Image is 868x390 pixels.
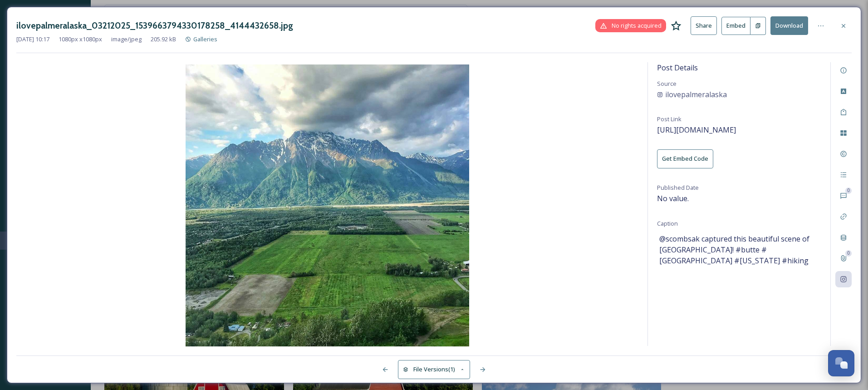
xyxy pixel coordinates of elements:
span: No rights acquired [612,21,662,30]
span: [URL][DOMAIN_NAME] [657,125,736,135]
span: 1080 px x 1080 px [59,35,102,44]
div: 0 [845,188,852,194]
a: ilovepalmeralaska [657,89,821,100]
button: File Versions(1) [398,360,471,379]
a: [URL][DOMAIN_NAME] [657,126,736,134]
span: Post Link [657,115,682,123]
button: Download [770,16,808,35]
div: 0 [845,250,852,257]
span: [DATE] 10:17 [16,35,49,44]
img: 0a051da5-cf52-4599-5949-b5c90ce2a3e3.jpg [16,64,638,348]
button: Open Chat [828,350,854,376]
span: Published Date [657,183,699,192]
span: image/jpeg [111,35,142,44]
span: No value. [657,193,689,203]
button: Embed [721,17,750,35]
span: @scombsak captured this beautiful scene of [GEOGRAPHIC_DATA]! #butte #[GEOGRAPHIC_DATA] #[US_STAT... [659,233,819,266]
span: Caption [657,219,678,227]
button: Get Embed Code [657,149,713,168]
span: Post Details [657,63,698,73]
span: 205.92 kB [151,35,176,44]
h3: ilovepalmeralaska_03212025_1539663794330178258_4144432658.jpg [16,19,293,32]
span: ilovepalmeralaska [665,89,727,100]
span: Galleries [193,35,217,43]
button: Share [691,16,717,35]
span: Source [657,79,677,88]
